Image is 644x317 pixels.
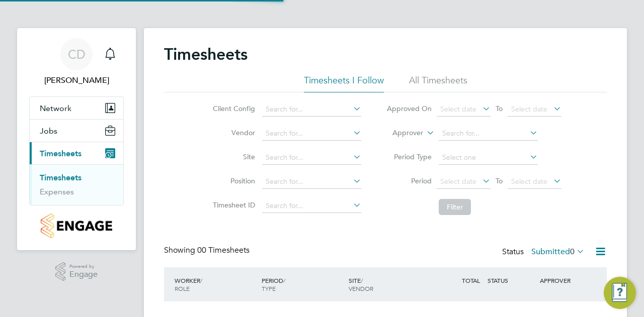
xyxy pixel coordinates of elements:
[262,175,361,189] input: Search for...
[493,174,506,187] span: To
[30,120,123,142] button: Jobs
[29,214,124,238] a: Go to home page
[570,247,575,257] span: 0
[537,271,590,289] div: APPROVER
[531,247,585,257] label: Submitted
[386,152,432,161] label: Period Type
[164,245,252,256] div: Showing
[55,262,98,281] a: Powered byEngage
[30,142,123,164] button: Timesheets
[197,245,250,255] span: 00 Timesheets
[462,276,480,284] span: TOTAL
[30,97,123,119] button: Network
[283,276,285,284] span: /
[485,271,537,289] div: STATUS
[511,177,547,186] span: Select date
[262,127,361,141] input: Search for...
[172,271,259,297] div: WORKER
[439,151,538,165] input: Select one
[164,44,248,64] h2: Timesheets
[439,127,538,141] input: Search for...
[349,284,373,292] span: VENDOR
[378,128,423,138] label: Approver
[210,176,255,185] label: Position
[17,28,136,250] nav: Main navigation
[262,284,276,292] span: TYPE
[29,74,124,86] span: Carlos Dias Pedro
[386,176,432,185] label: Period
[210,128,255,137] label: Vendor
[69,270,98,279] span: Engage
[493,102,506,115] span: To
[361,276,363,284] span: /
[210,152,255,161] label: Site
[210,200,255,209] label: Timesheet ID
[262,102,361,117] input: Search for...
[40,173,82,182] a: Timesheets
[502,245,587,259] div: Status
[200,276,202,284] span: /
[40,126,57,136] span: Jobs
[40,187,74,196] a: Expenses
[29,38,124,86] a: CD[PERSON_NAME]
[259,271,346,297] div: PERIOD
[386,104,432,113] label: Approved On
[262,151,361,165] input: Search for...
[262,199,361,213] input: Search for...
[409,74,467,92] li: All Timesheets
[68,48,86,61] span: CD
[304,74,384,92] li: Timesheets I Follow
[69,262,98,271] span: Powered by
[41,214,112,238] img: smartmanagedsolutions-logo-retina.png
[346,271,433,297] div: SITE
[40,149,82,158] span: Timesheets
[439,199,471,215] button: Filter
[511,104,547,114] span: Select date
[30,164,123,205] div: Timesheets
[40,103,71,113] span: Network
[440,177,476,186] span: Select date
[210,104,255,113] label: Client Config
[440,104,476,114] span: Select date
[175,284,190,292] span: ROLE
[604,277,636,309] button: Engage Resource Center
